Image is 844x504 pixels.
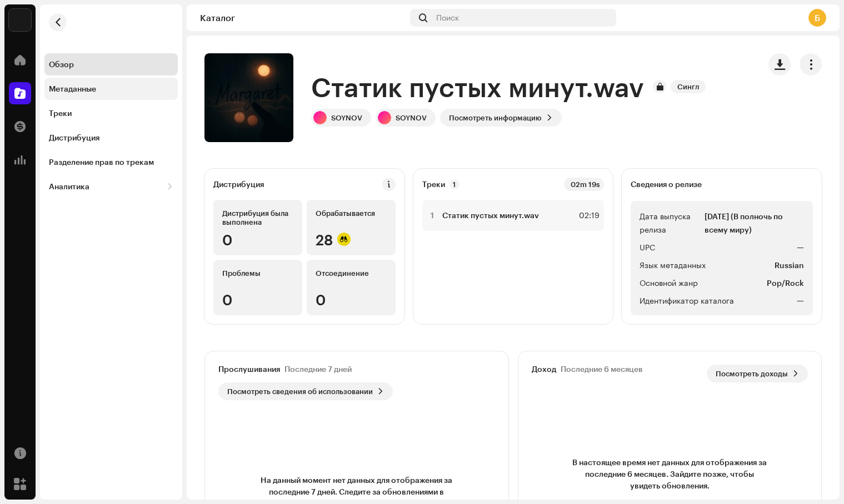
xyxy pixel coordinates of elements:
[707,365,808,382] button: Посмотреть доходы
[532,365,556,374] div: Доход
[44,175,178,198] re-m-nav-dropdown: Аналитика
[316,209,387,218] div: Обрабатывается
[716,362,788,385] span: Посмотреть доходы
[440,109,562,127] button: Посмотреть информацию
[797,294,804,308] strong: —
[284,365,352,374] div: Последние 7 дней
[640,259,706,272] span: Язык метаданных
[640,210,702,236] span: Дата выпуска релиза
[49,182,89,191] div: Аналитика
[570,456,770,491] span: В настоящее время нет данных для отображения за последние 6 месяцев. Зайдите позже, чтобы увидеть...
[49,60,74,69] div: Обзор
[44,151,178,173] re-m-nav-item: Разделение прав по трекам
[49,158,154,167] div: Разделение прав по трекам
[44,78,178,100] re-m-nav-item: Метаданные
[213,180,264,189] div: Дистрибуция
[575,209,600,222] div: 02:19
[396,113,427,122] div: SOYNOV
[222,269,293,278] div: Проблемы
[44,102,178,124] re-m-nav-item: Треки
[331,113,362,122] div: SOYNOV
[436,13,459,22] span: Поиск
[450,179,460,189] p-badge: 1
[705,210,804,236] strong: [DATE] (В полночь по всему миру)
[671,80,706,93] span: Сингл
[640,294,734,308] span: Идентификатор каталога
[640,241,655,254] span: UPC
[49,84,96,93] div: Метаданные
[49,109,72,118] div: Треки
[227,380,373,402] span: Посмотреть сведения об использовании
[200,13,406,22] div: Каталог
[442,211,539,220] strong: Статик пустых минут.wav
[449,107,542,129] span: Посмотреть информацию
[775,259,804,272] strong: Russian
[767,276,804,290] strong: Pop/Rock
[9,9,31,31] img: 33004b37-325d-4a8b-b51f-c12e9b964943
[44,53,178,75] re-m-nav-item: Обзор
[311,69,644,104] h1: Статик пустых минут.wav
[218,382,393,400] button: Посмотреть сведения об использовании
[631,180,702,189] strong: Сведения о релизе
[640,276,698,290] span: Основной жанр
[797,241,804,254] strong: —
[316,269,387,278] div: Отсоединение
[808,9,826,27] div: Б
[44,127,178,149] re-m-nav-item: Дистрибуция
[422,180,445,189] strong: Треки
[222,209,293,226] div: Дистрибуция была выполнена
[49,133,99,142] div: Дистрибуция
[564,178,604,191] div: 02m 19s
[218,365,280,374] div: Прослушивания
[561,365,643,374] div: Последние 6 месяцев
